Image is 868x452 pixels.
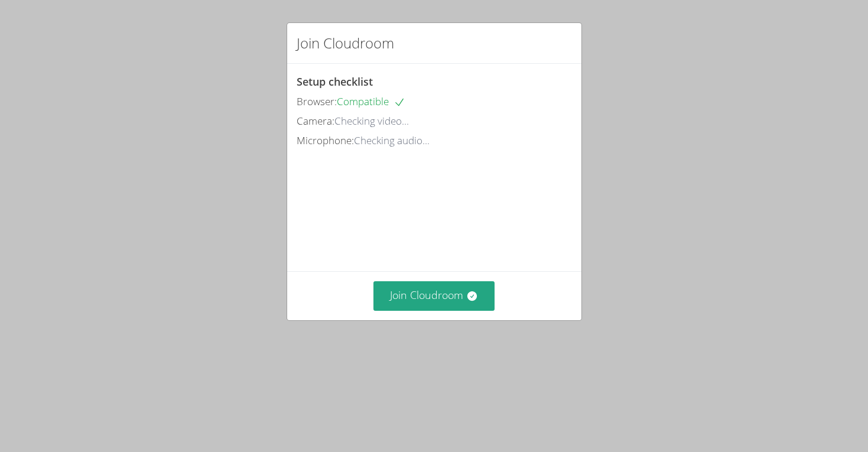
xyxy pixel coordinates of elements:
span: Checking video... [334,114,409,128]
span: Checking audio... [354,134,430,147]
span: Compatible [337,95,405,108]
h2: Join Cloudroom [297,32,394,54]
span: Browser: [297,95,337,108]
span: Microphone: [297,134,354,147]
span: Setup checklist [297,74,373,89]
span: Camera: [297,114,334,128]
button: Join Cloudroom [373,281,495,310]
